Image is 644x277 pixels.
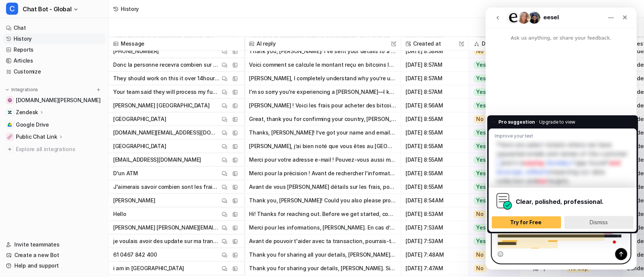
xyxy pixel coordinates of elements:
[404,180,466,194] span: [DATE] 8:55AM
[486,8,636,269] iframe: To enrich screen reader interactions, please activate Accessibility in Grammarly extension settings
[404,153,466,167] span: [DATE] 8:55AM
[469,126,515,139] button: Yes
[8,110,12,115] img: Zendesk
[469,167,515,180] button: Yes
[473,61,488,69] span: Yes
[3,250,105,260] a: Create a new Bot
[3,260,105,271] a: Help and support
[249,234,396,248] button: Avant de pouvoir t'aider avec ta transaction, pourrais-tu me [PERSON_NAME] ton nom, ton adresse e...
[473,129,488,136] span: Yes
[404,234,466,248] span: [DATE] 7:53AM
[3,55,105,66] a: Articles
[249,58,396,72] button: Voici comment se calcule le montant reçu en bitcoins lors d’un achat de 350 CAD$ à un ATM Localco...
[469,139,515,153] button: Yes
[249,139,396,153] button: [PERSON_NAME], j’ai bien noté que vous êtes au [GEOGRAPHIC_DATA] et votre e-mail est [EMAIL_ADDRE...
[3,66,105,77] a: Customize
[11,87,38,93] p: Integrations
[473,102,488,109] span: Yes
[473,47,486,55] span: No
[16,109,38,116] p: Zendesk
[469,99,515,112] button: Yes
[404,207,466,221] span: [DATE] 8:53AM
[473,251,486,259] span: No
[8,98,12,103] img: price-agg-sandy.vercel.app
[113,139,166,153] p: [GEOGRAPHIC_DATA]
[6,145,14,153] img: explore all integrations
[473,210,486,218] span: No
[247,37,398,51] span: AI reply
[113,221,220,234] p: [PERSON_NAME] [PERSON_NAME][EMAIL_ADDRESS][DOMAIN_NAME] [GEOGRAPHIC_DATA]
[482,37,509,51] h2: Deflection
[249,44,396,58] button: Thank you, [PERSON_NAME]! I’ve sent your details to a team member who will personally review your...
[404,262,466,275] span: [DATE] 7:47AM
[473,237,488,245] span: Yes
[249,72,396,85] button: [PERSON_NAME], I completely understand why you’re upset—waiting over 14 hours for your funds is v...
[16,133,57,141] p: Public Chat Link
[113,207,126,221] p: Hello
[469,58,515,72] button: Yes
[113,99,209,112] p: [PERSON_NAME] [GEOGRAPHIC_DATA]
[3,119,105,130] a: Google DriveGoogle Drive
[113,234,220,248] p: je voulais avoir des update sur ma transaction vous m’avez dit hier que vous aller renvoyez les c...
[469,72,515,85] button: Yes
[404,99,466,112] span: [DATE] 8:56AM
[113,58,220,72] p: Donc la personne recevra combien sur 350CAD$
[16,96,101,104] span: [DOMAIN_NAME][PERSON_NAME]
[404,85,466,99] span: [DATE] 8:57AM
[404,58,466,72] span: [DATE] 8:57AM
[469,153,515,167] button: Yes
[249,262,396,275] button: Thank you for sharing your details, [PERSON_NAME]. Since you mentioned you tried to use a Localco...
[3,23,105,33] a: Chat
[566,265,591,272] span: No Gap
[3,34,105,44] a: History
[249,112,396,126] button: Great, thank you for confirming your country, [PERSON_NAME]! How can I assist you [DATE]?
[469,234,515,248] button: Yes
[473,183,488,191] span: Yes
[8,135,12,139] img: Public Chat Link
[404,248,466,262] span: [DATE] 7:48AM
[112,37,241,51] span: Message
[5,87,10,92] img: expand menu
[473,115,486,123] span: No
[23,4,71,14] span: Chat Bot - Global
[113,72,220,85] p: They should work on this it over 14hours already
[96,87,101,92] img: menu_add.svg
[469,262,515,275] button: No
[113,153,201,167] p: [EMAIL_ADDRESS][DOMAIN_NAME]
[249,126,396,139] button: Thanks, [PERSON_NAME]! I’ve got your name and email. Could you please let me know which country y...
[3,95,105,106] a: price-agg-sandy.vercel.app[DOMAIN_NAME][PERSON_NAME]
[404,44,466,58] span: [DATE] 8:58AM
[3,144,105,155] a: Explore all integrations
[469,85,515,99] button: Yes
[249,99,396,112] button: [PERSON_NAME] ! Voici les frais pour acheter des bitcoins à un ATM Localcoin au [GEOGRAPHIC_DATA]...
[473,75,488,82] span: Yes
[249,167,396,180] button: Merci pour la précision ! Avant de rechercher l'information sur les frais pour un envoi de 350 CA...
[3,86,40,93] button: Integrations
[249,153,396,167] button: Merci pour votre adresse e-mail ! Pouvez-vous aussi me [PERSON_NAME] votre nom complet ainsi que ...
[113,167,138,180] p: D'un ATM
[473,224,488,231] span: Yes
[469,207,515,221] button: No
[6,3,18,15] span: C
[121,5,139,13] div: History
[16,143,102,155] span: Explore all integrations
[404,112,466,126] span: [DATE] 8:55AM
[8,122,12,127] img: Google Drive
[404,72,466,85] span: [DATE] 8:57AM
[469,221,515,234] button: Yes
[113,85,220,99] p: Your team said they will process my funds since [DATE] I haven’t received nothing yet 😭
[113,180,220,194] p: J'aimerais savoir combien sont les frais si j'envoie 350CAD en bitcoins
[113,248,157,262] p: 61 0467 842 400
[249,207,396,221] button: Hi! Thanks for reaching out. Before we get started, could you please provide your name, email, an...
[469,248,515,262] button: No
[473,88,488,96] span: Yes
